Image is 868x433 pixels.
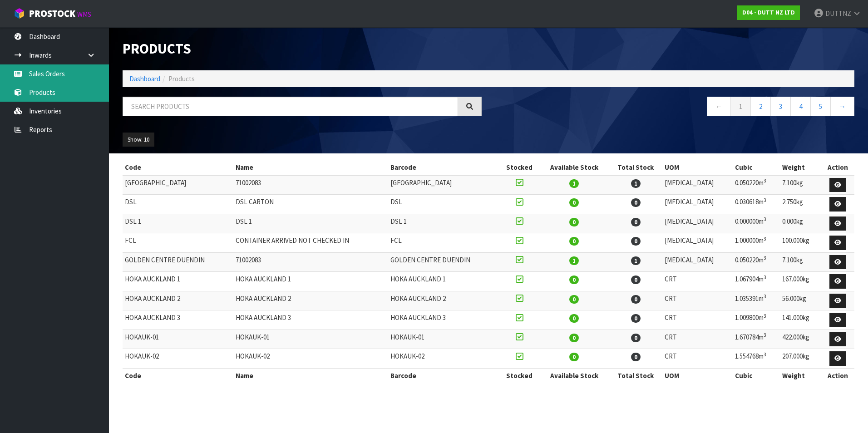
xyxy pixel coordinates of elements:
[662,175,733,195] td: [MEDICAL_DATA]
[388,368,499,383] th: Barcode
[123,330,233,349] td: HOKAUK-01
[168,74,195,83] span: Products
[764,274,766,280] sup: 3
[77,10,91,19] small: WMS
[123,252,233,272] td: GOLDEN CENTRE DUENDIN
[495,97,854,119] nav: Page navigation
[764,255,766,261] sup: 3
[780,233,822,253] td: 100.000kg
[733,195,780,214] td: 0.030618m
[569,179,579,188] span: 1
[123,97,458,116] input: Search products
[764,177,766,184] sup: 3
[233,291,388,310] td: HOKA AUCKLAND 2
[733,252,780,272] td: 0.050220m
[14,8,25,19] img: cube-alt.png
[662,291,733,310] td: CRT
[233,233,388,253] td: CONTAINER ARRIVED NOT CHECKED IN
[764,293,766,300] sup: 3
[830,97,854,116] a: →
[388,349,499,369] td: HOKAUK-02
[790,97,811,116] a: 4
[662,330,733,349] td: CRT
[662,272,733,291] td: CRT
[733,214,780,233] td: 0.000000m
[733,175,780,195] td: 0.050220m
[730,97,751,116] a: 1
[750,97,771,116] a: 2
[780,175,822,195] td: 7.100kg
[569,334,579,342] span: 0
[233,310,388,330] td: HOKA AUCKLAND 3
[764,351,766,358] sup: 3
[388,291,499,310] td: HOKA AUCKLAND 2
[662,233,733,253] td: [MEDICAL_DATA]
[123,349,233,369] td: HOKAUK-02
[631,218,641,226] span: 0
[569,237,579,246] span: 0
[631,276,641,284] span: 0
[733,330,780,349] td: 1.670784m
[733,349,780,369] td: 1.554768m
[388,330,499,349] td: HOKAUK-01
[733,272,780,291] td: 1.067904m
[540,368,609,383] th: Available Stock
[780,252,822,272] td: 7.100kg
[569,218,579,226] span: 0
[388,175,499,195] td: [GEOGRAPHIC_DATA]
[388,272,499,291] td: HOKA AUCKLAND 1
[810,97,831,116] a: 5
[631,256,641,265] span: 1
[233,175,388,195] td: 71002083
[609,160,662,175] th: Total Stock
[499,368,540,383] th: Stocked
[631,334,641,342] span: 0
[764,216,766,222] sup: 3
[780,310,822,330] td: 141.000kg
[388,233,499,253] td: FCL
[733,291,780,310] td: 1.035391m
[123,233,233,253] td: FCL
[662,160,733,175] th: UOM
[233,195,388,214] td: DSL CARTON
[631,314,641,323] span: 0
[569,276,579,284] span: 0
[764,236,766,242] sup: 3
[388,310,499,330] td: HOKA AUCKLAND 3
[388,214,499,233] td: DSL 1
[388,252,499,272] td: GOLDEN CENTRE DUENDIN
[662,195,733,214] td: [MEDICAL_DATA]
[662,214,733,233] td: [MEDICAL_DATA]
[780,349,822,369] td: 207.000kg
[631,237,641,246] span: 0
[631,295,641,304] span: 0
[233,272,388,291] td: HOKA AUCKLAND 1
[662,252,733,272] td: [MEDICAL_DATA]
[733,368,780,383] th: Cubic
[233,214,388,233] td: DSL 1
[569,198,579,207] span: 0
[770,97,791,116] a: 3
[764,197,766,203] sup: 3
[780,195,822,214] td: 2.750kg
[233,160,388,175] th: Name
[825,9,851,18] span: DUTTNZ
[233,252,388,272] td: 71002083
[569,314,579,323] span: 0
[123,368,233,383] th: Code
[233,330,388,349] td: HOKAUK-01
[388,160,499,175] th: Barcode
[780,160,822,175] th: Weight
[129,74,160,83] a: Dashboard
[742,9,795,16] strong: D04 - DUTT NZ LTD
[569,295,579,304] span: 0
[123,195,233,214] td: DSL
[822,368,854,383] th: Action
[123,133,154,147] button: Show: 10
[631,353,641,361] span: 0
[123,272,233,291] td: HOKA AUCKLAND 1
[733,310,780,330] td: 1.009800m
[233,349,388,369] td: HOKAUK-02
[569,353,579,361] span: 0
[780,291,822,310] td: 56.000kg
